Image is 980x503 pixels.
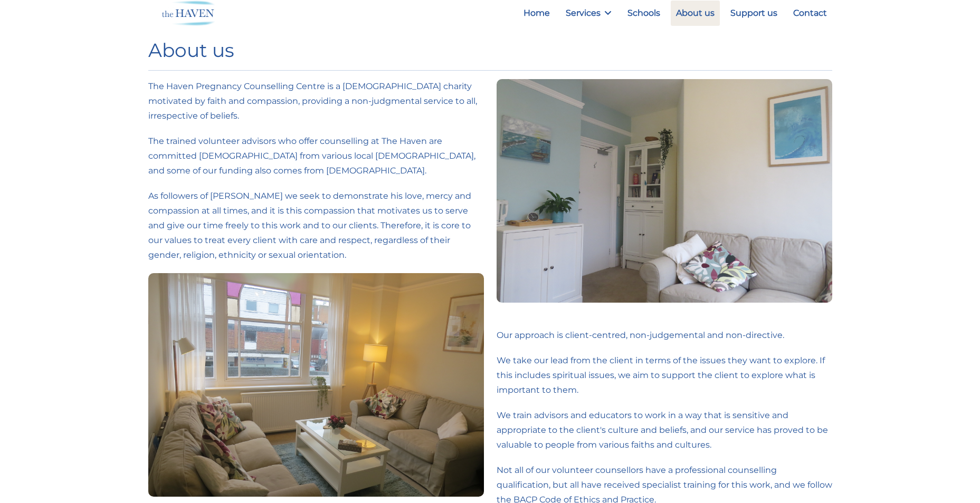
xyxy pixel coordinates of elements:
[497,328,832,343] p: Our approach is client-centred, non-judgemental and non-directive.
[671,1,720,26] a: About us
[560,1,617,26] a: Services
[148,273,484,497] img: The Haven's counselling room
[497,79,832,303] img: The Haven's counselling room from another angle
[788,1,832,26] a: Contact
[148,39,832,62] h1: About us
[725,1,783,26] a: Support us
[622,1,665,26] a: Schools
[148,134,484,178] p: The trained volunteer advisors who offer counselling at The Haven are committed [DEMOGRAPHIC_DATA...
[518,1,555,26] a: Home
[148,189,484,263] p: As followers of [PERSON_NAME] we seek to demonstrate his love, mercy and compassion at all times,...
[148,79,484,123] p: The Haven Pregnancy Counselling Centre is a [DEMOGRAPHIC_DATA] charity motivated by faith and com...
[497,353,832,398] p: We take our lead from the client in terms of the issues they want to explore. If this includes sp...
[497,408,832,452] p: We train advisors and educators to work in a way that is sensitive and appropriate to the client'...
